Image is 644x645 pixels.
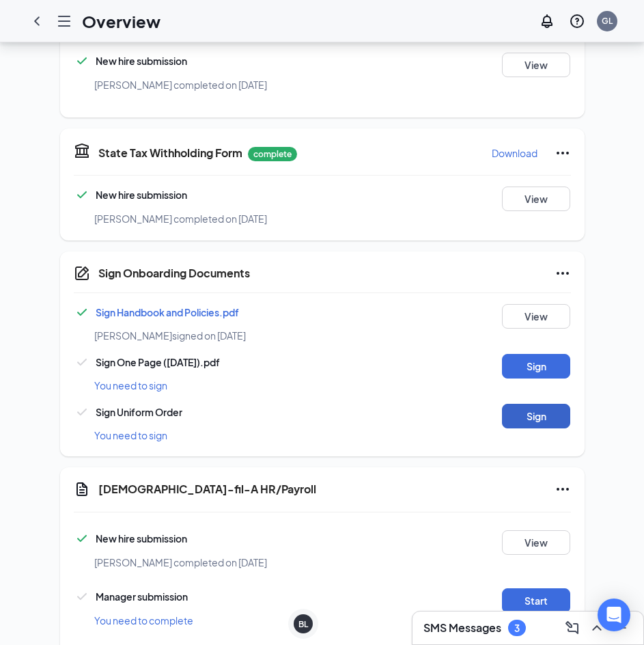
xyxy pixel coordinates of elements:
h5: Sign Onboarding Documents [98,266,250,281]
svg: CompanyDocumentIcon [74,265,90,282]
svg: Notifications [539,13,555,29]
span: Manager submission [96,590,188,603]
div: GL [602,15,613,27]
button: Start [502,588,570,613]
h3: SMS Messages [423,620,501,635]
button: View [502,53,570,77]
p: complete [248,147,297,161]
svg: Checkmark [74,404,90,420]
svg: Checkmark [74,187,90,203]
span: New hire submission [96,55,187,67]
svg: Checkmark [74,354,90,370]
button: Sign [502,404,570,428]
button: View [502,187,570,211]
div: BL [298,618,308,630]
svg: ComposeMessage [564,620,580,636]
button: ChevronUp [586,617,608,639]
svg: Ellipses [555,481,571,497]
button: View [502,530,570,555]
svg: Hamburger [56,13,72,29]
svg: Ellipses [555,145,571,161]
span: New hire submission [96,532,187,545]
p: Download [492,146,537,160]
span: New hire submission [96,189,187,201]
svg: Checkmark [74,304,90,320]
svg: ChevronLeft [29,13,45,29]
button: Sign [502,354,570,379]
button: View [502,304,570,329]
svg: Document [74,481,90,497]
h1: Overview [82,10,160,33]
div: 3 [514,622,520,634]
span: Sign One Page ([DATE]).pdf [96,356,220,368]
span: You need to complete [94,614,193,627]
a: Sign Handbook and Policies.pdf [96,306,239,318]
svg: Checkmark [74,588,90,605]
svg: TaxGovernmentIcon [74,142,90,159]
svg: ChevronUp [589,620,605,636]
button: Download [491,142,538,164]
span: [PERSON_NAME] completed on [DATE] [94,79,267,91]
div: [PERSON_NAME] signed on [DATE] [94,329,591,342]
svg: QuestionInfo [569,13,585,29]
svg: Checkmark [74,53,90,69]
div: You need to sign [94,428,591,442]
span: Sign Uniform Order [96,406,182,418]
h5: State Tax Withholding Form [98,146,242,161]
button: ComposeMessage [561,617,583,639]
h5: [DEMOGRAPHIC_DATA]-fil-A HR/Payroll [98,482,316,497]
div: Open Intercom Messenger [598,599,630,631]
span: [PERSON_NAME] completed on [DATE] [94,212,267,225]
div: You need to sign [94,379,591,392]
svg: Checkmark [74,530,90,547]
svg: Ellipses [555,265,571,282]
span: [PERSON_NAME] completed on [DATE] [94,556,267,568]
